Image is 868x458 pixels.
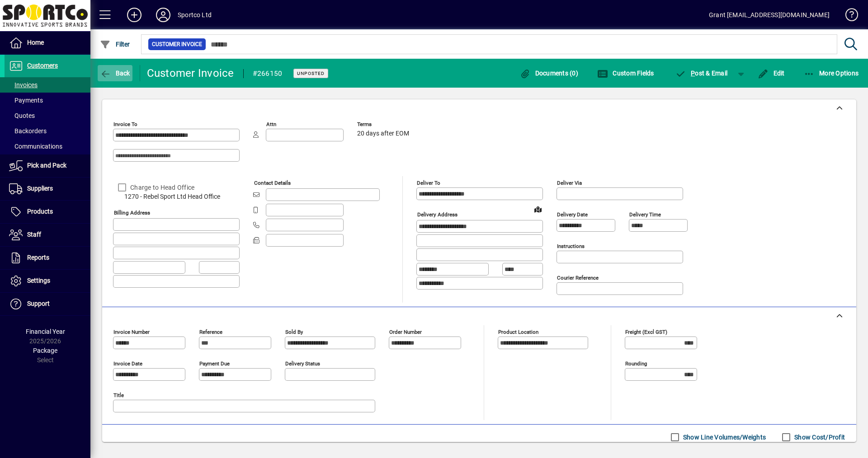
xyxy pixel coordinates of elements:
span: Customer Invoice [152,40,202,49]
mat-label: Invoice To [113,121,137,127]
span: Products [27,208,53,215]
span: Package [33,347,57,354]
mat-label: Title [113,392,124,398]
mat-label: Payment due [199,360,230,367]
mat-label: Rounding [625,360,647,367]
button: Post & Email [671,65,732,81]
a: Suppliers [5,178,90,200]
a: Settings [5,270,90,292]
mat-label: Attn [266,121,276,127]
span: Payments [9,97,43,104]
a: Backorders [5,123,90,139]
a: Communications [5,139,90,154]
label: Show Cost/Profit [793,433,845,442]
div: #266150 [253,66,283,81]
a: Reports [5,247,90,269]
span: Reports [27,254,49,261]
span: Custom Fields [597,70,654,77]
mat-label: Invoice date [113,360,142,367]
a: Payments [5,93,90,108]
button: Back [98,65,132,81]
span: Communications [9,143,62,150]
a: Invoices [5,77,90,93]
span: Financial Year [26,328,65,335]
button: Edit [755,65,787,81]
span: Home [27,39,44,46]
div: Sportco Ltd [178,8,212,22]
mat-label: Instructions [557,243,585,249]
label: Show Line Volumes/Weights [681,433,766,442]
button: Add [120,7,149,23]
span: 1270 - Rebel Sport Ltd Head Office [113,192,240,201]
span: Settings [27,277,50,284]
span: Staff [27,231,41,238]
span: Support [27,300,50,307]
mat-label: Order number [389,329,422,335]
span: 20 days after EOM [357,130,409,137]
span: Invoices [9,81,38,89]
a: Staff [5,224,90,246]
a: Pick and Pack [5,154,90,177]
span: Backorders [9,127,47,135]
span: Pick and Pack [27,162,66,169]
a: Support [5,293,90,315]
app-page-header-button: Back [90,65,140,81]
span: ost & Email [675,70,728,77]
mat-label: Freight (excl GST) [625,329,667,335]
span: Terms [357,122,411,127]
span: Suppliers [27,185,53,192]
a: View on map [531,202,545,216]
mat-label: Delivery time [629,211,661,218]
a: Home [5,32,90,54]
span: Filter [100,41,130,48]
a: Knowledge Base [839,2,857,31]
span: Documents (0) [519,70,578,77]
button: More Options [802,65,861,81]
span: Quotes [9,112,35,119]
mat-label: Deliver via [557,180,582,186]
span: Customers [27,62,58,69]
span: Unposted [297,70,325,76]
mat-label: Deliver To [417,180,440,186]
span: P [691,70,695,77]
a: Products [5,201,90,223]
a: Quotes [5,108,90,123]
span: Back [100,70,130,77]
span: More Options [804,70,859,77]
mat-label: Courier Reference [557,275,599,281]
div: Grant [EMAIL_ADDRESS][DOMAIN_NAME] [709,8,830,22]
span: Edit [758,70,785,77]
mat-label: Invoice number [113,329,150,335]
div: Customer Invoice [147,66,234,80]
button: Documents (0) [517,65,580,81]
mat-label: Product location [498,329,538,335]
button: Profile [149,7,178,23]
mat-label: Sold by [285,329,303,335]
mat-label: Delivery status [285,360,320,367]
mat-label: Reference [199,329,222,335]
button: Custom Fields [595,65,656,81]
mat-label: Delivery date [557,211,588,218]
button: Filter [98,36,132,52]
